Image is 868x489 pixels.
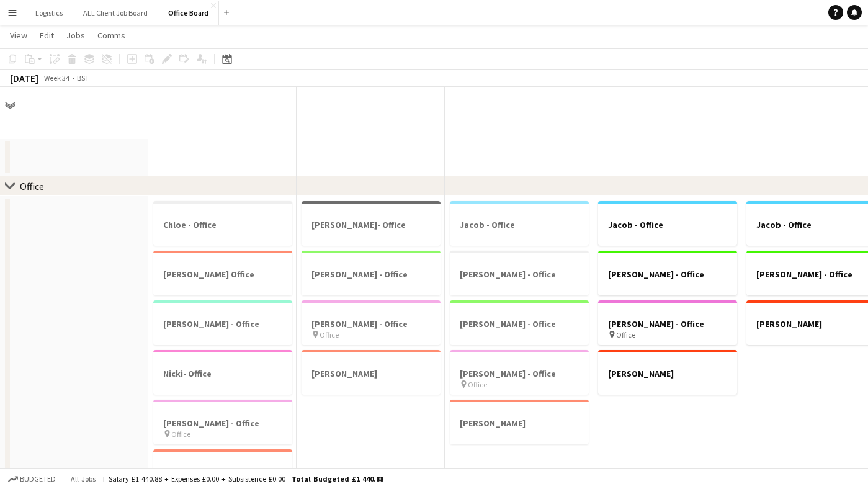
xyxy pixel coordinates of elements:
[302,350,441,395] app-job-card: [PERSON_NAME]
[292,474,383,483] span: Total Budgeted £1 440.88
[153,467,292,478] h3: [PERSON_NAME]
[6,472,58,486] button: Budgeted
[10,72,38,84] div: [DATE]
[598,318,737,330] h3: [PERSON_NAME] - Office
[450,318,589,330] h3: [PERSON_NAME] - Office
[153,418,292,429] h3: [PERSON_NAME] - Office
[450,400,589,444] app-job-card: [PERSON_NAME]
[153,350,292,395] app-job-card: Nicki- Office
[40,30,54,41] span: Edit
[158,1,219,25] button: Office Board
[302,219,441,230] h3: [PERSON_NAME]- Office
[41,73,72,83] span: Week 34
[598,350,737,395] app-job-card: [PERSON_NAME]
[616,330,635,339] span: Office
[450,418,589,429] h3: [PERSON_NAME]
[302,300,441,345] app-job-card: [PERSON_NAME] - Office Office
[20,180,44,192] div: Office
[109,474,383,483] div: Salary £1 440.88 + Expenses £0.00 + Subsistence £0.00 =
[5,27,32,43] a: View
[450,368,589,379] h3: [PERSON_NAME] - Office
[302,269,441,280] h3: [PERSON_NAME] - Office
[450,269,589,280] h3: [PERSON_NAME] - Office
[25,1,73,25] button: Logistics
[302,318,441,330] h3: [PERSON_NAME] - Office
[450,219,589,230] h3: Jacob - Office
[153,368,292,379] h3: Nicki- Office
[153,201,292,246] app-job-card: Chloe - Office
[153,300,292,345] app-job-card: [PERSON_NAME] - Office
[171,429,190,439] span: Office
[97,30,125,41] span: Comms
[153,269,292,280] h3: [PERSON_NAME] Office
[320,330,339,339] span: Office
[77,73,89,83] div: BST
[153,400,292,444] app-job-card: [PERSON_NAME] - Office Office
[153,251,292,295] app-job-card: [PERSON_NAME] Office
[468,380,487,389] span: Office
[302,201,441,246] app-job-card: [PERSON_NAME]- Office
[598,368,737,379] h3: [PERSON_NAME]
[92,27,130,43] a: Comms
[68,474,98,483] span: All jobs
[598,300,737,345] app-job-card: [PERSON_NAME] - Office Office
[598,219,737,230] h3: Jacob - Office
[153,318,292,330] h3: [PERSON_NAME] - Office
[66,30,85,41] span: Jobs
[450,300,589,345] app-job-card: [PERSON_NAME] - Office
[598,269,737,280] h3: [PERSON_NAME] - Office
[35,27,59,43] a: Edit
[450,201,589,246] app-job-card: Jacob - Office
[450,350,589,395] app-job-card: [PERSON_NAME] - Office Office
[302,251,441,295] app-job-card: [PERSON_NAME] - Office
[302,368,441,379] h3: [PERSON_NAME]
[598,201,737,246] app-job-card: Jacob - Office
[10,30,27,41] span: View
[450,251,589,295] app-job-card: [PERSON_NAME] - Office
[20,475,56,483] span: Budgeted
[73,1,158,25] button: ALL Client Job Board
[153,219,292,230] h3: Chloe - Office
[598,251,737,295] app-job-card: [PERSON_NAME] - Office
[61,27,90,43] a: Jobs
